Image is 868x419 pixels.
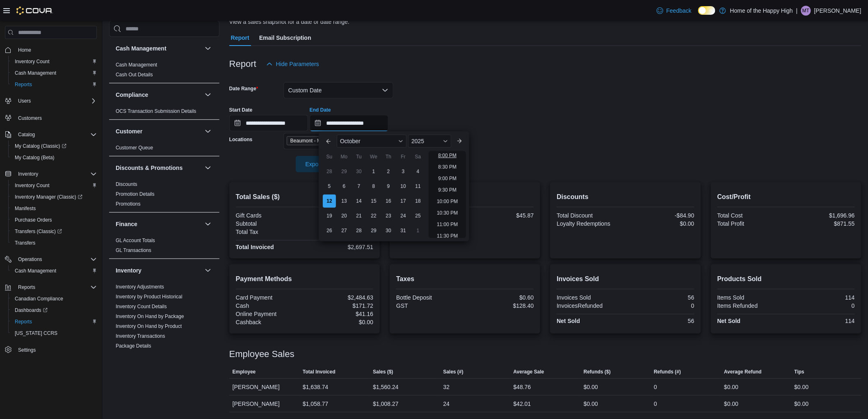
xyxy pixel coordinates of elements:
[116,191,155,197] a: Promotion Details
[116,343,151,349] a: Package Details
[11,57,53,66] a: Inventory Count
[338,195,351,208] div: day-13
[11,227,65,236] a: Transfers (Classic)
[15,143,66,149] span: My Catalog (Classic)
[802,6,809,16] span: MT
[717,318,741,324] strong: Net Sold
[116,247,151,253] a: GL Transactions
[203,90,213,100] button: Compliance
[203,126,213,136] button: Customer
[11,192,86,202] a: Inventory Manager (Classic)
[15,81,32,88] span: Reports
[15,254,46,264] button: Operations
[301,156,337,172] span: Export
[310,115,388,131] input: Press the down key to enter a popover containing a calendar. Press the escape key to close the po...
[233,369,256,375] span: Employee
[411,138,424,144] span: 2025
[2,44,100,56] button: Home
[15,307,48,314] span: Dashboards
[8,305,100,316] a: Dashboards
[411,165,425,178] div: day-4
[443,382,450,392] div: 32
[2,129,100,140] button: Catalog
[367,195,380,208] div: day-15
[788,220,855,227] div: $871.55
[229,85,258,92] label: Date Range
[352,209,365,222] div: day-21
[352,195,365,208] div: day-14
[15,169,41,179] button: Inventory
[557,294,624,301] div: Invoices Sold
[434,220,461,229] li: 11:00 PM
[801,6,811,16] div: Maeryn Thrall
[15,96,34,106] button: Users
[116,293,183,300] span: Inventory by Product Historical
[514,369,544,375] span: Average Sale
[396,302,464,309] div: GST
[11,294,97,304] span: Canadian Compliance
[796,6,798,16] p: |
[109,60,219,83] div: Cash Management
[116,220,137,228] h3: Finance
[229,107,253,113] label: Start Date
[557,302,624,309] div: InvoicesRefunded
[11,305,51,315] a: Dashboards
[627,318,694,324] div: 56
[116,127,142,135] h3: Customer
[15,318,32,325] span: Reports
[557,220,624,227] div: Loyalty Redemptions
[8,180,100,191] button: Inventory Count
[367,180,380,193] div: day-8
[397,150,410,163] div: Fr
[8,203,100,214] button: Manifests
[236,274,373,284] h2: Payment Methods
[236,212,303,219] div: Gift Cards
[11,181,53,190] a: Inventory Count
[306,212,373,219] div: $0.00
[306,302,373,309] div: $171.72
[382,209,395,222] div: day-23
[8,237,100,249] button: Transfers
[15,282,39,292] button: Reports
[229,136,253,143] label: Locations
[263,56,322,72] button: Hide Parameters
[717,220,785,227] div: Total Profit
[411,180,425,193] div: day-11
[11,141,97,151] span: My Catalog (Classic)
[296,156,342,172] button: Export
[2,95,100,107] button: Users
[116,313,184,320] span: Inventory On Hand by Package
[411,209,425,222] div: day-25
[338,150,351,163] div: Mo
[236,220,303,227] div: Subtotal
[109,179,219,212] div: Discounts & Promotions
[382,224,395,237] div: day-30
[373,369,393,375] span: Sales ($)
[467,302,534,309] div: $128.40
[2,282,100,293] button: Reports
[109,236,219,259] div: Finance
[116,62,157,68] span: Cash Management
[306,311,373,317] div: $41.16
[814,6,861,16] p: [PERSON_NAME]
[287,136,365,145] span: Beaumont - Montalet - Fire & Flower
[236,311,303,317] div: Online Payment
[411,150,425,163] div: Sa
[15,345,97,355] span: Settings
[8,265,100,277] button: Cash Management
[323,224,336,237] div: day-26
[11,57,97,66] span: Inventory Count
[653,2,695,19] a: Feedback
[2,168,100,180] button: Inventory
[116,238,155,243] a: GL Account Totals
[18,171,38,177] span: Inventory
[557,192,694,202] h2: Discounts
[109,106,219,119] div: Compliance
[795,369,804,375] span: Tips
[467,294,534,301] div: $0.60
[8,191,100,203] a: Inventory Manager (Classic)
[8,293,100,305] button: Canadian Compliance
[627,212,694,219] div: -$84.90
[15,58,50,65] span: Inventory Count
